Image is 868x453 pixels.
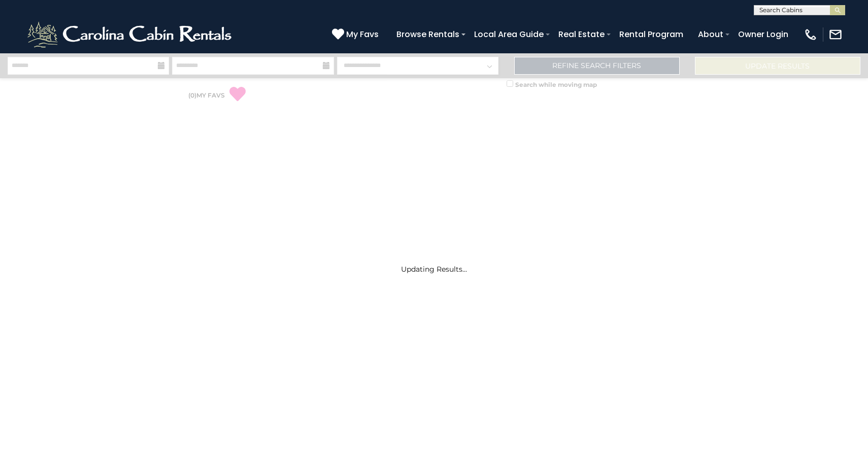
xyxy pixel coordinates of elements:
[346,28,379,41] span: My Favs
[391,25,464,43] a: Browse Rentals
[469,25,549,43] a: Local Area Guide
[614,25,688,43] a: Rental Program
[25,19,236,50] img: White-1-2.png
[693,25,728,43] a: About
[553,25,610,43] a: Real Estate
[733,25,793,43] a: Owner Login
[804,27,818,42] img: phone-regular-white.png
[828,27,843,42] img: mail-regular-white.png
[332,28,381,41] a: My Favs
